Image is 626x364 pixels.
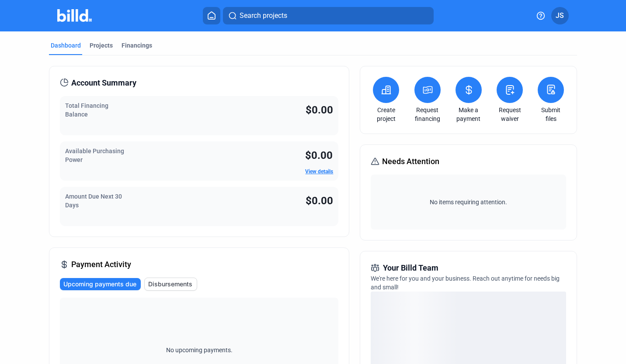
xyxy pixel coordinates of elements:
[160,346,238,354] span: No upcoming payments.
[305,149,333,161] span: $0.00
[453,106,484,123] a: Make a payment
[383,262,438,274] span: Your Billd Team
[305,168,333,175] a: View details
[374,198,563,206] span: No items requiring attention.
[240,10,287,21] span: Search projects
[60,278,141,290] button: Upcoming payments due
[223,7,434,24] button: Search projects
[494,106,525,123] a: Request waiver
[306,104,333,116] span: $0.00
[412,106,443,123] a: Request financing
[122,41,152,50] div: Financings
[57,9,92,22] img: Billd Company Logo
[306,195,333,207] span: $0.00
[148,280,192,288] span: Disbursements
[371,106,401,123] a: Create project
[371,275,560,291] span: We're here for you and your business. Reach out anytime for needs big and small!
[65,102,108,118] span: Total Financing Balance
[382,155,439,168] span: Needs Attention
[51,41,81,50] div: Dashboard
[551,7,569,24] button: JS
[65,193,122,209] span: Amount Due Next 30 Days
[144,278,197,291] button: Disbursements
[71,258,131,271] span: Payment Activity
[536,106,566,123] a: Submit files
[65,148,124,163] span: Available Purchasing Power
[90,41,113,50] div: Projects
[71,77,136,89] span: Account Summary
[63,280,136,288] span: Upcoming payments due
[556,10,564,21] span: JS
